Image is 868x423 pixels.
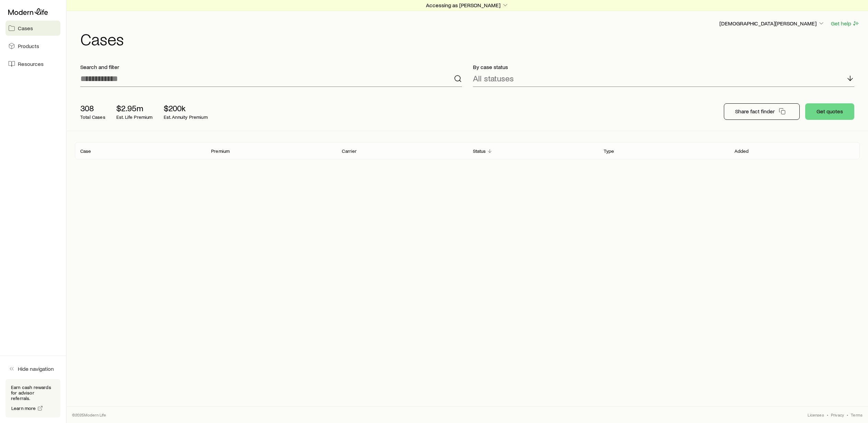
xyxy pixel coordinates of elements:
span: Learn more [11,406,36,411]
div: Earn cash rewards for advisor referrals.Learn more [5,379,60,418]
a: Resources [5,56,60,71]
p: Added [734,148,749,154]
p: By case status [473,64,855,70]
a: Products [5,38,60,54]
span: Cases [18,25,33,32]
p: $200k [164,103,208,113]
button: Hide navigation [5,361,60,376]
a: Cases [5,21,60,36]
button: Get quotes [805,103,854,120]
button: Get help [831,20,860,27]
p: Carrier [342,148,357,154]
span: Resources [18,60,44,67]
h1: Cases [80,31,860,47]
a: Licenses [808,412,824,418]
p: Case [80,148,91,154]
p: Type [604,148,614,154]
p: All statuses [473,73,514,83]
p: Premium [211,148,230,154]
span: Hide navigation [18,365,54,372]
p: Est. Annuity Premium [164,114,208,120]
p: Est. Life Premium [116,114,153,120]
span: Products [18,43,39,49]
button: [DEMOGRAPHIC_DATA][PERSON_NAME] [719,20,825,28]
p: Search and filter [80,64,462,70]
button: Share fact finder [724,103,800,120]
span: • [847,412,848,418]
p: $2.95m [116,103,153,113]
p: © 2025 Modern Life [72,412,106,418]
p: 308 [80,103,105,113]
span: • [827,412,828,418]
p: Earn cash rewards for advisor referrals. [11,385,55,401]
p: Status [473,148,486,154]
p: [DEMOGRAPHIC_DATA][PERSON_NAME] [719,20,825,27]
p: Share fact finder [735,108,775,115]
p: Accessing as [PERSON_NAME] [426,2,509,9]
a: Privacy [831,412,844,418]
p: Total Cases [80,114,105,120]
a: Terms [851,412,863,418]
div: Client cases [75,142,860,159]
